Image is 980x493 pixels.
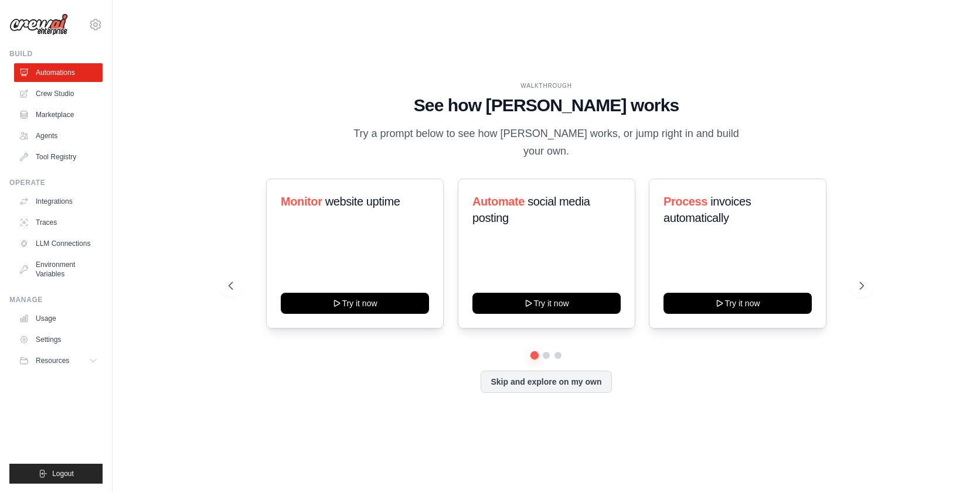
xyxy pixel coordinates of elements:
button: Try it now [281,293,429,314]
a: Usage [14,309,103,328]
button: Resources [14,351,103,370]
a: Integrations [14,192,103,211]
span: website uptime [325,195,400,208]
div: Operate [9,178,103,187]
a: LLM Connections [14,234,103,253]
span: Automate [472,195,525,208]
button: Try it now [663,293,812,314]
a: Tool Registry [14,148,103,166]
img: Logo [9,13,68,36]
a: Automations [14,63,103,82]
a: Traces [14,213,103,232]
span: Process [663,195,707,208]
p: Try a prompt below to see how [PERSON_NAME] works, or jump right in and build your own. [349,125,743,160]
a: Environment Variables [14,255,103,283]
button: Logout [9,464,103,484]
span: Monitor [281,195,322,208]
div: Build [9,49,103,59]
h1: See how [PERSON_NAME] works [229,95,865,116]
button: Skip and explore on my own [481,371,611,393]
a: Settings [14,330,103,349]
a: Agents [14,126,103,145]
button: Try it now [472,293,621,314]
span: invoices automatically [663,195,751,224]
span: social media posting [472,195,590,224]
div: WALKTHROUGH [229,81,865,90]
span: Resources [36,356,69,365]
a: Crew Studio [14,84,103,103]
span: Logout [52,469,74,478]
a: Marketplace [14,105,103,124]
div: Manage [9,295,103,304]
